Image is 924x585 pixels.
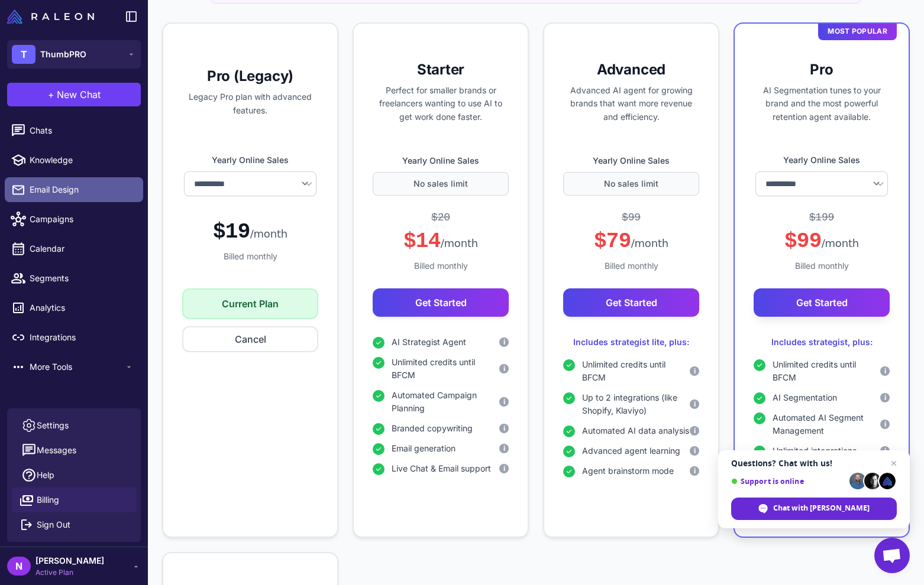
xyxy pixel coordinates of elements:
[754,336,890,349] div: Includes strategist, plus:
[773,444,857,457] span: Unlimited integrations
[503,337,505,347] span: i
[35,567,104,578] span: Active Plan
[30,124,134,137] span: Chats
[754,60,890,79] h3: Pro
[582,391,690,417] span: Up to 2 integrations (like Shopify, Klaviyo)
[694,399,696,409] span: i
[373,84,509,124] p: Perfect for smaller brands or freelancers wanting to use AI to get work done faster.
[250,227,287,240] span: /month
[773,411,880,437] span: Automated AI Segment Management
[822,237,859,249] span: /month
[5,295,143,320] a: Analytics
[30,331,134,344] span: Integrations
[373,259,509,272] div: Billed monthly
[7,83,141,106] button: +New Chat
[503,423,505,434] span: i
[694,425,696,436] span: i
[37,493,59,506] span: Billing
[30,213,134,226] span: Campaigns
[182,250,318,263] div: Billed monthly
[5,148,143,173] a: Knowledge
[582,358,690,384] span: Unlimited credits until BFCM
[12,45,35,64] div: T
[40,48,86,61] span: ThumbPRO
[403,228,478,255] div: $14
[582,444,680,457] span: Advanced agent learning
[5,325,143,350] a: Integrations
[392,356,499,382] span: Unlimited credits until BFCM
[563,60,699,79] h3: Advanced
[213,219,287,245] div: $19
[5,266,143,291] a: Segments
[392,462,491,475] span: Live Chat & Email support
[441,237,478,249] span: /month
[563,84,699,124] p: Advanced AI agent for growing brands that want more revenue and efficiency.
[37,469,54,482] span: Help
[754,154,890,167] label: Yearly Online Sales
[182,326,318,352] button: Cancel
[373,154,509,167] label: Yearly Online Sales
[503,396,505,407] span: i
[874,538,910,573] a: Open chat
[37,518,70,531] span: Sign Out
[413,177,468,190] span: No sales limit
[503,463,505,474] span: i
[373,288,509,317] button: Get Started
[694,366,696,376] span: i
[582,424,689,437] span: Automated AI data analysis
[694,466,696,476] span: i
[37,419,69,432] span: Settings
[563,336,699,349] div: Includes strategist lite, plus:
[57,87,101,102] span: New Chat
[563,259,699,272] div: Billed monthly
[373,60,509,79] h3: Starter
[582,464,674,477] span: Agent brainstorm mode
[12,512,136,537] button: Sign Out
[731,498,897,520] span: Chat with [PERSON_NAME]
[884,392,886,403] span: i
[182,288,318,319] button: Current Plan
[48,87,54,102] span: +
[7,40,141,69] button: TThumbPRO
[182,67,318,86] h3: Pro (Legacy)
[7,557,31,576] div: N
[884,366,886,376] span: i
[563,288,699,317] button: Get Started
[30,242,134,255] span: Calendar
[37,444,76,457] span: Messages
[5,118,143,143] a: Chats
[884,446,886,456] span: i
[503,363,505,374] span: i
[773,503,870,513] span: Chat with [PERSON_NAME]
[30,360,124,373] span: More Tools
[182,154,318,167] label: Yearly Online Sales
[5,236,143,261] a: Calendar
[884,419,886,430] span: i
[754,288,890,317] button: Get Started
[818,22,897,40] div: Most Popular
[35,554,104,567] span: [PERSON_NAME]
[30,301,134,314] span: Analytics
[694,446,696,456] span: i
[731,459,897,468] span: Questions? Chat with us!
[392,336,466,349] span: AI Strategist Agent
[809,210,835,226] div: $199
[731,477,845,486] span: Support is online
[5,207,143,232] a: Campaigns
[30,154,134,167] span: Knowledge
[784,228,859,255] div: $99
[392,422,473,435] span: Branded copywriting
[754,84,890,124] p: AI Segmentation tunes to your brand and the most powerful retention agent available.
[30,272,134,285] span: Segments
[7,9,94,24] img: Raleon Logo
[30,183,134,196] span: Email Design
[431,210,450,226] div: $20
[182,90,318,118] p: Legacy Pro plan with advanced features.
[392,389,499,415] span: Automated Campaign Planning
[631,237,668,249] span: /month
[622,210,641,226] div: $99
[5,177,143,202] a: Email Design
[773,391,837,404] span: AI Segmentation
[563,154,699,167] label: Yearly Online Sales
[773,358,880,384] span: Unlimited credits until BFCM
